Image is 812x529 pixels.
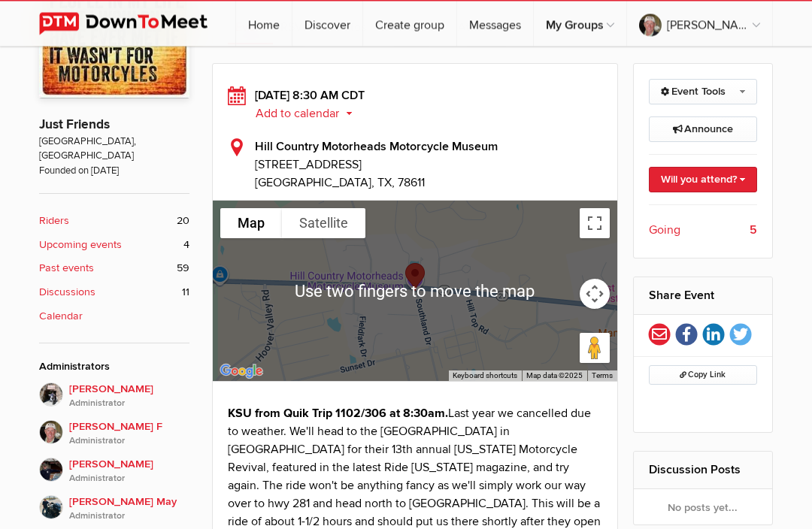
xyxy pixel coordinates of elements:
span: Map data ©2025 [526,372,583,380]
span: [PERSON_NAME] May [69,494,189,524]
a: Discussion Posts [649,463,741,478]
span: 59 [177,261,189,277]
a: Home [236,2,292,47]
span: [PERSON_NAME] F [69,419,189,449]
span: Going [649,222,680,240]
a: Will you attend? [649,168,758,193]
button: Add to calendar [255,107,364,121]
span: Copy Link [680,370,726,380]
b: Calendar [39,309,83,325]
div: No posts yet... [634,490,773,526]
a: [PERSON_NAME]Administrator [39,383,189,412]
button: Toggle fullscreen view [580,209,610,239]
a: My Groups [534,2,626,47]
button: Show satellite imagery [282,209,365,239]
button: Map camera controls [580,280,610,310]
b: Past events [39,261,94,277]
span: 20 [177,213,189,230]
h2: Share Event [649,278,758,314]
a: Discussions 11 [39,285,189,301]
a: Terms (opens in new tab) [592,372,613,380]
button: Keyboard shortcuts [453,371,517,382]
span: [PERSON_NAME] [69,457,189,487]
span: [GEOGRAPHIC_DATA], [GEOGRAPHIC_DATA] [39,135,189,165]
span: Founded on [DATE] [39,165,189,179]
a: Messages [457,2,533,47]
i: Administrator [69,435,189,449]
div: Administrators [39,359,189,376]
button: Copy Link [649,366,758,385]
i: Administrator [69,398,189,411]
span: 4 [183,237,189,254]
a: Calendar [39,309,189,325]
i: Administrator [69,473,189,486]
div: [DATE] 8:30 AM CDT [228,87,602,123]
button: Show street map [220,209,282,239]
a: Create group [363,2,456,47]
a: Just Friends [39,117,110,133]
b: Discussions [39,285,95,301]
span: [GEOGRAPHIC_DATA], TX, 78611 [255,176,425,191]
a: Discover [292,2,362,47]
strong: KSU from Quik Trip 1102/306 at 8:30am. [228,407,448,422]
img: DownToMeet [39,13,231,35]
img: Butch F [39,421,63,445]
a: Upcoming events 4 [39,237,189,254]
span: [PERSON_NAME] [69,382,189,412]
a: [PERSON_NAME] F [627,2,772,47]
span: Announce [673,123,733,136]
a: [PERSON_NAME] FAdministrator [39,412,189,449]
b: Upcoming events [39,237,122,254]
a: Past events 59 [39,261,189,277]
span: 11 [182,285,189,301]
a: Announce [649,117,758,143]
img: Scott May [39,458,63,482]
img: Google [217,362,266,382]
a: Open this area in Google Maps (opens a new window) [217,362,266,382]
b: 5 [750,222,757,240]
i: Administrator [69,510,189,524]
img: John P [39,383,63,407]
span: [STREET_ADDRESS] [255,156,602,174]
a: [PERSON_NAME]Administrator [39,449,189,487]
b: Riders [39,213,69,230]
a: [PERSON_NAME] MayAdministrator [39,487,189,524]
img: Barb May [39,496,63,520]
button: Drag Pegman onto the map to open Street View [580,334,610,364]
a: Riders 20 [39,213,189,230]
b: Hill Country Motorheads Motorcycle Museum [255,140,498,155]
a: Event Tools [649,80,758,105]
